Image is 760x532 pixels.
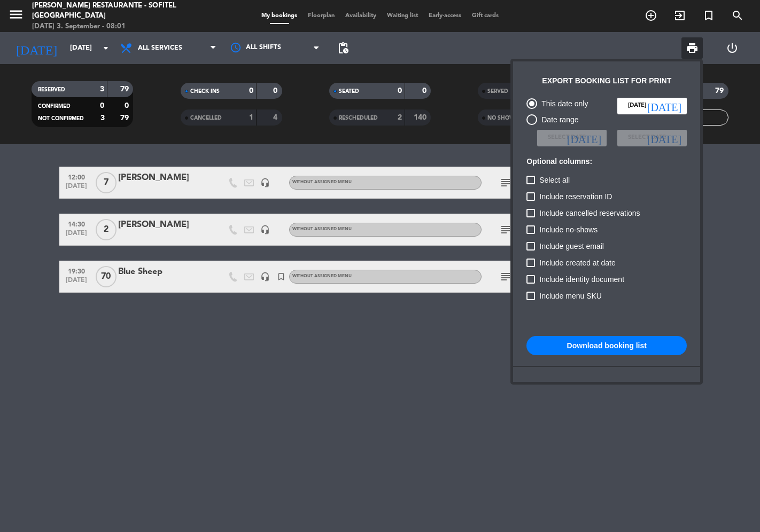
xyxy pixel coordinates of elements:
[337,42,350,54] span: pending_actions
[539,207,640,220] span: Include cancelled reservations
[526,336,687,355] button: Download booking list
[647,132,681,143] i: [DATE]
[539,240,604,253] span: Include guest email
[628,133,666,143] span: Select date
[647,100,681,111] i: [DATE]
[539,174,570,186] span: Select all
[542,75,671,87] div: Export booking list for print
[539,290,602,302] span: Include menu SKU
[539,273,624,286] span: Include identity document
[567,132,601,143] i: [DATE]
[539,256,615,269] span: Include created at date
[539,190,612,203] span: Include reservation ID
[548,133,586,143] span: Select date
[539,223,598,236] span: Include no-shows
[526,157,687,166] h6: Optional columns:
[537,114,578,126] div: Date range
[537,98,588,110] div: This date only
[686,42,699,54] span: print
